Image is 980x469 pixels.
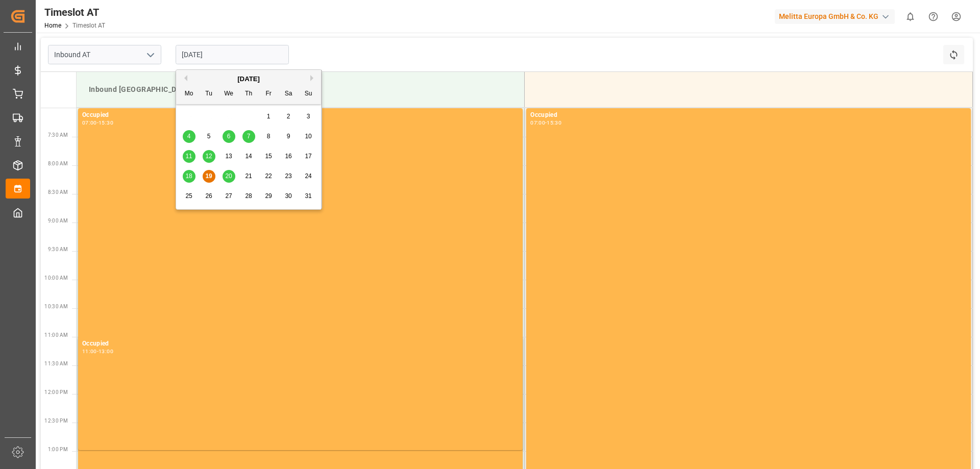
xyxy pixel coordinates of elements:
div: Choose Wednesday, August 20th, 2025 [223,170,235,183]
button: show 0 new notifications [899,5,922,28]
span: 14 [245,153,252,160]
span: 9:30 AM [48,246,68,252]
div: Inbound [GEOGRAPHIC_DATA] [85,80,516,99]
div: - [97,120,99,125]
span: 10 [305,133,311,140]
span: 10:30 AM [44,304,68,309]
span: 12:30 PM [44,418,68,424]
div: Choose Friday, August 22nd, 2025 [262,170,275,183]
div: 07:00 [82,120,97,125]
div: Fr [262,88,275,101]
div: 15:30 [547,120,561,125]
div: - [97,349,99,354]
span: 11:30 AM [44,361,68,366]
div: Choose Saturday, August 30th, 2025 [282,190,295,203]
span: 31 [305,192,311,200]
span: 12:00 PM [44,389,68,395]
span: 16 [285,153,291,160]
div: Choose Thursday, August 21st, 2025 [242,170,255,183]
div: Choose Thursday, August 28th, 2025 [242,190,255,203]
span: 29 [265,192,272,200]
div: Choose Tuesday, August 12th, 2025 [203,150,215,163]
div: Choose Sunday, August 24th, 2025 [302,170,315,183]
button: Previous Month [181,75,187,81]
div: 13:00 [99,349,113,354]
span: 11:00 AM [44,332,68,338]
span: 15 [265,153,272,160]
div: Choose Sunday, August 17th, 2025 [302,150,315,163]
div: 11:00 [82,349,97,354]
span: 10:00 AM [44,275,68,281]
div: Choose Tuesday, August 19th, 2025 [203,170,215,183]
div: Occupied [530,110,967,120]
div: Occupied [82,110,519,120]
div: Choose Monday, August 11th, 2025 [183,150,195,163]
div: Choose Monday, August 4th, 2025 [183,130,195,143]
div: Choose Wednesday, August 27th, 2025 [223,190,235,203]
div: Mo [183,88,195,101]
div: Timeslot AT [44,5,105,20]
span: 19 [205,172,212,180]
span: 9 [287,133,290,140]
div: Choose Saturday, August 9th, 2025 [282,130,295,143]
button: Help Center [922,5,945,28]
div: Choose Saturday, August 2nd, 2025 [282,110,295,123]
input: DD.MM.YYYY [176,45,289,64]
div: Choose Monday, August 25th, 2025 [183,190,195,203]
button: Melitta Europa GmbH & Co. KG [775,7,899,26]
span: 11 [185,153,192,160]
span: 1:00 PM [48,447,68,452]
span: 9:00 AM [48,218,68,224]
span: 27 [225,192,232,200]
span: 26 [205,192,212,200]
div: Choose Friday, August 8th, 2025 [262,130,275,143]
div: Choose Saturday, August 16th, 2025 [282,150,295,163]
span: 22 [265,172,272,180]
div: Choose Sunday, August 3rd, 2025 [302,110,315,123]
div: Choose Tuesday, August 26th, 2025 [203,190,215,203]
span: 23 [285,172,291,180]
span: 21 [245,172,252,180]
span: 18 [185,172,192,180]
span: 1 [267,113,271,120]
div: Sa [282,88,295,101]
div: Choose Friday, August 1st, 2025 [262,110,275,123]
span: 8:30 AM [48,189,68,195]
span: 30 [285,192,291,200]
div: Occupied [82,339,519,349]
span: 25 [185,192,192,200]
div: - [545,120,547,125]
span: 13 [225,153,232,160]
div: Th [242,88,255,101]
div: Choose Wednesday, August 13th, 2025 [223,150,235,163]
span: 3 [307,113,310,120]
div: Su [302,88,315,101]
div: Choose Monday, August 18th, 2025 [183,170,195,183]
div: Choose Saturday, August 23rd, 2025 [282,170,295,183]
span: 2 [287,113,290,120]
span: 24 [305,172,311,180]
div: Choose Sunday, August 31st, 2025 [302,190,315,203]
div: Melitta Europa GmbH & Co. KG [775,9,895,24]
div: Choose Wednesday, August 6th, 2025 [223,130,235,143]
span: 20 [225,172,232,180]
span: 7:30 AM [48,132,68,138]
button: Next Month [310,75,316,81]
a: Home [44,22,61,29]
span: 8 [267,133,271,140]
div: Choose Friday, August 15th, 2025 [262,150,275,163]
div: Choose Thursday, August 7th, 2025 [242,130,255,143]
div: Choose Sunday, August 10th, 2025 [302,130,315,143]
span: 8:00 AM [48,161,68,166]
div: month 2025-08 [179,107,318,206]
span: 17 [305,153,311,160]
div: 15:30 [99,120,113,125]
button: open menu [142,47,158,63]
div: Choose Thursday, August 14th, 2025 [242,150,255,163]
span: 12 [205,153,212,160]
input: Type to search/select [48,45,161,64]
span: 5 [207,133,211,140]
div: Choose Tuesday, August 5th, 2025 [203,130,215,143]
div: [DATE] [176,74,321,84]
span: 6 [227,133,231,140]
